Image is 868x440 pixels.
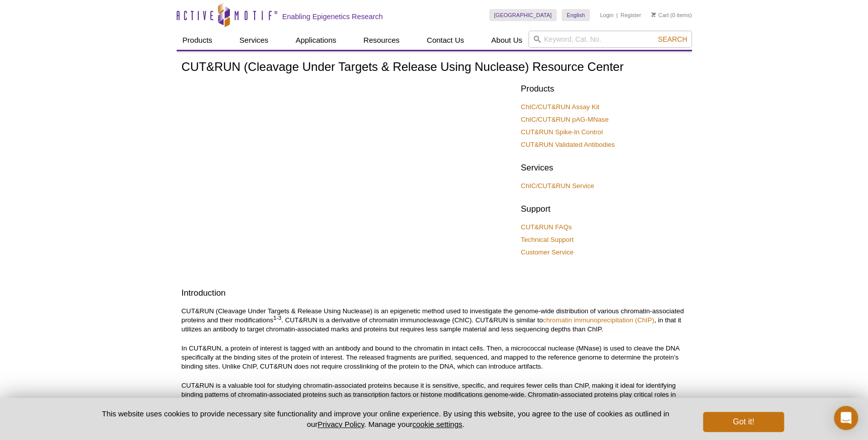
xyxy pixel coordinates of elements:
a: CUT&RUN FAQs [521,223,572,232]
sup: 1-3 [273,315,281,321]
a: [GEOGRAPHIC_DATA] [489,9,557,21]
h1: CUT&RUN (Cleavage Under Targets & Release Using Nuclease) Resource Center [182,60,687,75]
button: Got it! [703,412,783,432]
a: Privacy Policy [318,420,364,428]
p: In CUT&RUN, a protein of interest is tagged with an antibody and bound to the chromatin in intact... [182,344,687,371]
a: Products [177,31,218,50]
h2: Introduction [182,287,687,299]
span: Search [658,35,687,43]
a: ChIC/CUT&RUN Service [521,182,594,191]
a: Customer Service [521,248,574,257]
a: chromatin immunoprecipitation (ChIP) [543,316,654,324]
a: Cart [651,12,669,19]
a: ChIC/CUT&RUN Assay Kit [521,103,599,112]
img: Your Cart [651,12,656,17]
input: Keyword, Cat. No. [528,31,692,48]
a: Contact Us [421,31,470,50]
button: cookie settings [412,420,462,428]
a: Services [233,31,275,50]
a: Login [600,12,613,19]
iframe: [WEBINAR] Introduction to CUT&RUN - Brad Townsley [182,81,513,268]
a: CUT&RUN Spike-In Control [521,128,603,137]
li: (0 items) [651,9,692,21]
a: English [562,9,590,21]
a: About Us [485,31,528,50]
div: Open Intercom Messenger [834,406,858,430]
a: CUT&RUN Validated Antibodies [521,140,615,149]
a: ChIC/CUT&RUN pAG-MNase [521,115,608,124]
li: | [616,9,618,21]
h2: Enabling Epigenetics Research [282,12,383,21]
a: Technical Support [521,235,574,244]
button: Search [655,35,690,44]
h2: Products [521,83,687,95]
a: Applications [289,31,342,50]
p: CUT&RUN (Cleavage Under Targets & Release Using Nuclease) is an epigenetic method used to investi... [182,307,687,334]
h2: Services [521,162,687,174]
a: Register [620,12,641,19]
p: This website uses cookies to provide necessary site functionality and improve your online experie... [85,408,687,429]
p: CUT&RUN is a valuable tool for studying chromatin-associated proteins because it is sensitive, sp... [182,381,687,417]
a: Resources [357,31,406,50]
h2: Support [521,203,687,215]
